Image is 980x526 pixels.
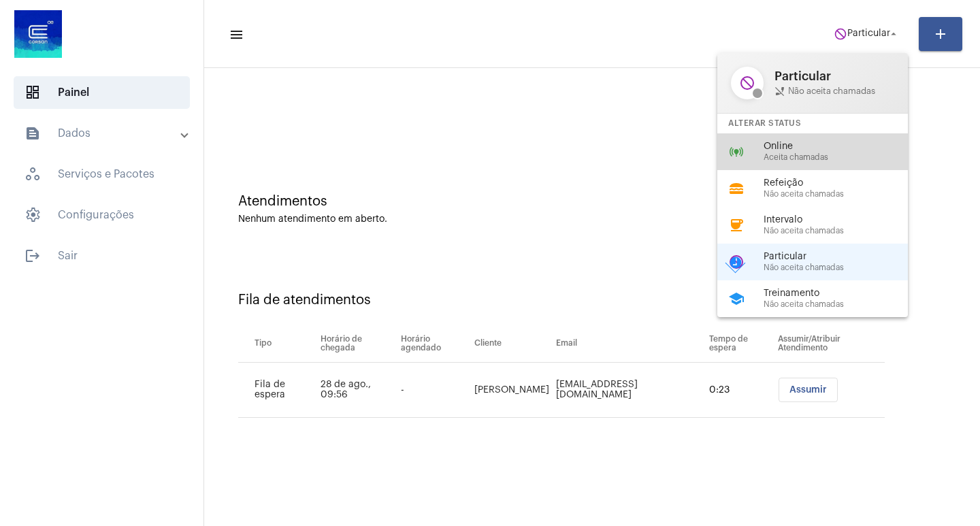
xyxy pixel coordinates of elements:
mat-icon: lunch_dining [728,180,745,197]
span: Não aceita chamadas [764,300,919,309]
mat-icon: do_not_disturb [728,254,745,270]
span: Online [764,142,919,152]
mat-icon: check_circle [725,253,746,274]
span: Intervalo [764,215,919,225]
span: Não aceita chamadas [774,86,894,97]
div: Alterar Status [717,114,908,133]
span: Particular [774,69,894,83]
span: Não aceita chamadas [764,263,919,272]
mat-icon: online_prediction [728,144,745,160]
span: Não aceita chamadas [764,190,919,199]
mat-icon: do_not_disturb [731,67,764,99]
mat-icon: coffee [728,217,745,233]
span: Não aceita chamadas [764,227,919,235]
mat-icon: phone_disabled [774,86,785,97]
span: Particular [764,252,919,262]
span: Refeição [764,178,919,188]
mat-icon: school [728,291,745,307]
span: Aceita chamadas [764,153,919,162]
span: Treinamento [764,289,919,299]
